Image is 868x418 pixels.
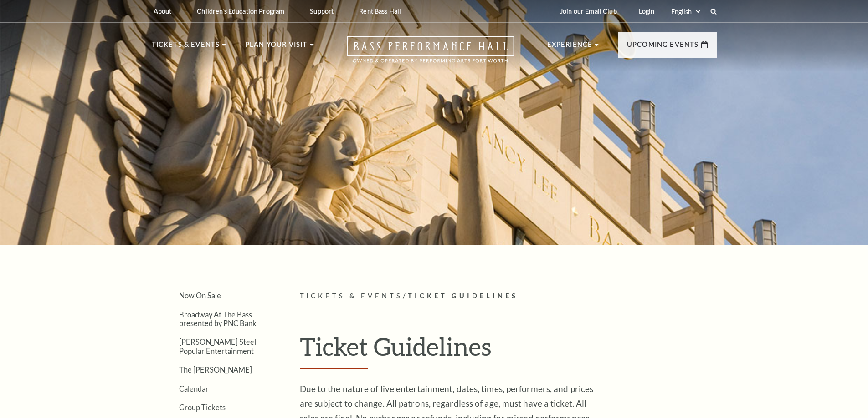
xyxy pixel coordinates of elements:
[245,39,308,55] p: Plan Your Visit
[408,292,518,300] span: Ticket Guidelines
[179,310,257,327] a: Broadway At The Bass presented by PNC Bank
[627,39,699,55] p: Upcoming Events
[179,291,221,300] a: Now On Sale
[300,291,717,302] p: /
[310,7,334,15] p: Support
[154,7,172,15] p: About
[197,7,284,15] p: Children's Education Program
[152,39,220,55] p: Tickets & Events
[547,39,593,55] p: Experience
[300,332,717,369] h1: Ticket Guidelines
[179,403,226,412] a: Group Tickets
[179,337,256,355] a: [PERSON_NAME] Steel Popular Entertainment
[300,292,403,300] span: Tickets & Events
[179,384,209,393] a: Calendar
[669,7,702,16] select: Select:
[359,7,401,15] p: Rent Bass Hall
[179,365,252,374] a: The [PERSON_NAME]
